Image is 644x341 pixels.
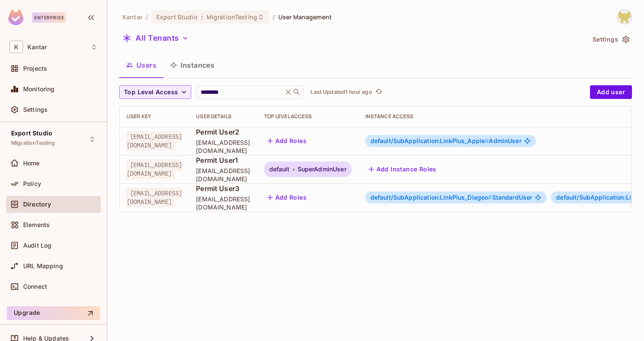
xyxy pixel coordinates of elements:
[23,180,41,187] span: Policy
[372,87,384,97] span: Click to refresh data
[23,160,40,167] span: Home
[146,13,148,21] li: /
[23,242,51,249] span: Audit Log
[23,221,50,228] span: Elements
[196,167,250,183] span: [EMAIL_ADDRESS][DOMAIN_NAME]
[23,283,47,290] span: Connect
[264,134,310,148] button: Add Roles
[11,130,52,137] span: Export Studio
[310,89,372,96] p: Last Updated 1 hour ago
[32,12,66,23] div: Enterprise
[7,306,100,320] button: Upgrade
[196,184,250,193] span: Permit User3
[23,86,55,93] span: Monitoring
[590,85,632,99] button: Add user
[196,138,250,155] span: [EMAIL_ADDRESS][DOMAIN_NAME]
[123,13,142,21] span: the active workspace
[488,194,492,201] span: #
[126,131,182,151] span: [EMAIL_ADDRESS][DOMAIN_NAME]
[126,188,182,207] span: [EMAIL_ADDRESS][DOMAIN_NAME]
[23,201,51,208] span: Directory
[375,88,382,96] span: refresh
[589,33,632,46] button: Settings
[119,31,192,45] button: All Tenants
[126,159,182,179] span: [EMAIL_ADDRESS][DOMAIN_NAME]
[273,13,275,21] li: /
[8,9,24,25] img: SReyMgAAAABJRU5ErkJggg==
[27,44,47,51] span: Workspace: Kantar
[269,166,290,173] span: default
[264,113,352,120] div: Top Level Access
[23,65,47,72] span: Projects
[370,194,492,201] span: default/SubApplication:LinkPlus_Diageo
[156,13,198,21] span: Export Studio
[207,13,257,21] span: MigrationTesting
[119,85,191,99] button: Top Level Access
[264,191,310,204] button: Add Roles
[23,106,48,113] span: Settings
[374,87,384,97] button: refresh
[196,127,250,137] span: Permit User2
[23,263,63,269] span: URL Mapping
[196,195,250,211] span: [EMAIL_ADDRESS][DOMAIN_NAME]
[201,14,204,21] span: :
[163,54,221,76] button: Instances
[124,87,178,98] span: Top Level Access
[278,13,332,21] span: User Management
[9,41,23,53] span: K
[485,137,489,144] span: #
[370,138,521,144] span: AdminUser
[370,194,533,201] span: StandardUser
[370,137,489,144] span: default/SubApplication:LinkPlus_Apple
[126,113,182,120] div: User Key
[617,10,632,24] img: Girishankar.VP@kantar.com
[119,54,163,76] button: Users
[11,140,55,147] span: MigrationTesting
[365,162,440,176] button: Add Instance Roles
[196,156,250,165] span: Permit User1
[196,113,250,120] div: User Details
[298,166,346,173] span: SuperAdminUser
